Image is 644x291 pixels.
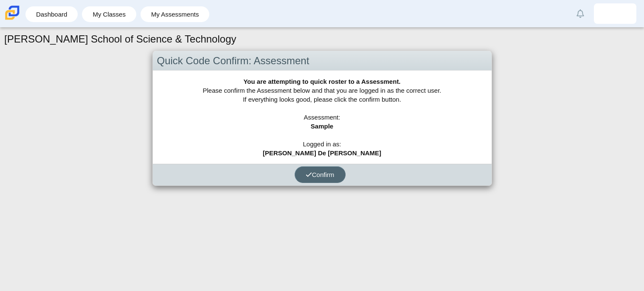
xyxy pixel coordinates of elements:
[608,7,622,20] img: jose.dejesusmartin.1Edihf
[3,16,21,23] a: Carmen School of Science & Technology
[30,6,73,22] a: Dashboard
[153,51,492,71] div: Quick Code Confirm: Assessment
[4,32,236,46] h1: [PERSON_NAME] School of Science & Technology
[311,123,333,130] b: Sample
[3,4,21,22] img: Carmen School of Science & Technology
[86,6,132,22] a: My Classes
[571,4,590,23] a: Alerts
[243,78,400,85] b: You are attempting to quick roster to a Assessment.
[145,6,205,22] a: My Assessments
[295,166,346,183] button: Confirm
[153,71,492,164] div: Please confirm the Assessment below and that you are logged in as the correct user. If everything...
[594,3,636,24] a: jose.dejesusmartin.1Edihf
[263,149,381,157] b: [PERSON_NAME] De [PERSON_NAME]
[306,171,335,178] span: Confirm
